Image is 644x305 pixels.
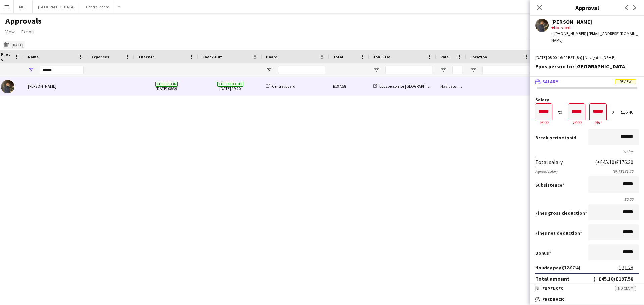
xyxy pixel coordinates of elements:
[535,120,552,125] div: 08:00
[272,84,296,89] span: Central board
[1,52,12,62] span: Photo
[3,41,25,49] button: [DATE]
[440,67,446,73] button: Open Filter Menu
[3,27,17,36] a: View
[33,0,80,13] button: [GEOGRAPHIC_DATA]
[558,110,562,115] div: to
[217,82,243,87] span: Checked-out
[530,294,644,304] mat-expansion-panel-header: Feedback
[385,66,432,74] input: Job Title Filter Input
[373,67,379,73] button: Open Filter Menu
[266,67,272,73] button: Open Filter Menu
[5,29,15,35] span: View
[535,55,639,61] div: [DATE] 08:00-16:00 BST (8h) | Navigator (D&H B)
[14,0,33,13] button: MCC
[535,230,582,236] label: Fines net deduction
[535,63,639,69] div: Epos person for [GEOGRAPHIC_DATA]
[530,3,644,12] h3: Approval
[28,67,34,73] button: Open Filter Menu
[202,77,258,95] span: [DATE] 19:20
[24,77,88,95] div: [PERSON_NAME]
[619,264,639,271] div: £21.28
[551,31,639,43] div: t. [PHONE_NUMBER] | [EMAIL_ADDRESS][DOMAIN_NAME]
[595,159,633,165] div: (+£45.10) £176.30
[40,66,84,74] input: Name Filter Input
[440,54,449,59] span: Role
[590,120,606,125] div: 8h
[615,286,636,291] span: No claim
[542,296,564,302] span: Feedback
[568,120,585,125] div: 16:00
[139,54,155,59] span: Check-In
[535,159,563,165] div: Total salary
[333,84,346,89] span: £197.58
[530,77,644,87] mat-expansion-panel-header: SalaryReview
[373,54,390,59] span: Job Title
[535,97,639,102] label: Salary
[155,82,178,87] span: Checked-in
[621,110,639,115] div: £16.40
[535,135,576,141] label: /paid
[535,149,639,154] div: 0 mins
[470,54,487,59] span: Location
[535,197,639,202] div: £0.00
[1,80,14,93] img: Muhtasim Sadat Nibir
[139,77,194,95] span: [DATE] 08:39
[542,286,563,292] span: Expenses
[530,284,644,294] mat-expansion-panel-header: ExpensesNo claim
[373,84,442,89] a: Epos person for [GEOGRAPHIC_DATA]
[535,275,569,282] div: Total amount
[551,25,639,31] div: Not rated
[612,110,614,115] div: X
[92,54,109,59] span: Expenses
[535,264,580,271] label: Holiday pay (12.07%)
[535,210,587,216] label: Fines gross deduction
[535,182,565,188] label: Subsistence
[535,135,565,141] span: Break period
[80,0,115,13] button: Central board
[266,84,296,89] a: Central board
[28,54,39,59] span: Name
[612,169,639,174] div: (8h) £131.20
[470,67,476,73] button: Open Filter Menu
[19,27,37,36] a: Export
[482,66,529,74] input: Location Filter Input
[202,54,222,59] span: Check-Out
[266,54,278,59] span: Board
[535,169,558,174] div: Agreed salary
[452,66,462,74] input: Role Filter Input
[379,84,442,89] span: Epos person for [GEOGRAPHIC_DATA]
[436,77,466,95] div: Navigator (D&H B)
[542,79,558,85] span: Salary
[593,275,633,282] div: (+£45.10) £197.58
[278,66,325,74] input: Board Filter Input
[535,250,551,256] label: Bonus
[333,54,343,59] span: Total
[615,79,636,84] span: Review
[551,19,639,25] div: [PERSON_NAME]
[21,29,35,35] span: Export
